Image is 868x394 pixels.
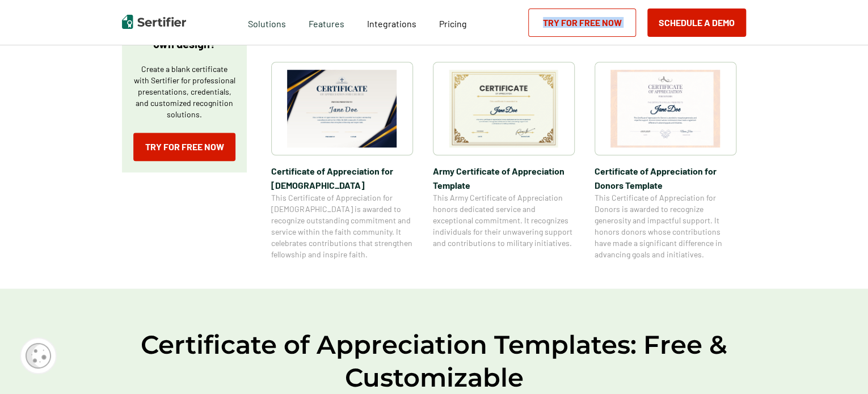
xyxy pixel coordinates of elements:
img: Sertifier | Digital Credentialing Platform [122,15,186,29]
a: Certificate of Appreciation for Donors​ TemplateCertificate of Appreciation for Donors​ TemplateT... [595,62,736,260]
span: Features [309,15,344,29]
img: Certificate of Appreciation for Donors​ Template [610,70,720,147]
a: Try for Free Now [528,9,636,37]
a: Army Certificate of Appreciation​ TemplateArmy Certificate of Appreciation​ TemplateThis Army Cer... [433,62,575,260]
img: Army Certificate of Appreciation​ Template [449,70,559,147]
img: Certificate of Appreciation for Church​ [287,70,397,147]
span: Certificate of Appreciation for [DEMOGRAPHIC_DATA]​ [271,164,413,192]
a: Certificate of Appreciation for Church​Certificate of Appreciation for [DEMOGRAPHIC_DATA]​This Ce... [271,62,413,260]
span: Army Certificate of Appreciation​ Template [433,164,575,192]
img: Cookie Popup Icon [26,343,51,368]
h2: Certificate of Appreciation Templates: Free & Customizable [94,328,774,394]
iframe: Chat Widget [811,340,868,394]
a: Try for Free Now [133,133,235,161]
button: Schedule a Demo [647,9,746,37]
span: Solutions [248,15,286,29]
span: Pricing [439,18,467,29]
span: This Army Certificate of Appreciation honors dedicated service and exceptional commitment. It rec... [433,192,575,249]
a: Integrations [367,15,416,29]
p: Create a blank certificate with Sertifier for professional presentations, credentials, and custom... [133,63,235,120]
span: Certificate of Appreciation for Donors​ Template [595,164,736,192]
span: This Certificate of Appreciation for [DEMOGRAPHIC_DATA] is awarded to recognize outstanding commi... [271,192,413,260]
span: Integrations [367,18,416,29]
a: Pricing [439,15,467,29]
span: This Certificate of Appreciation for Donors is awarded to recognize generosity and impactful supp... [595,192,736,260]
